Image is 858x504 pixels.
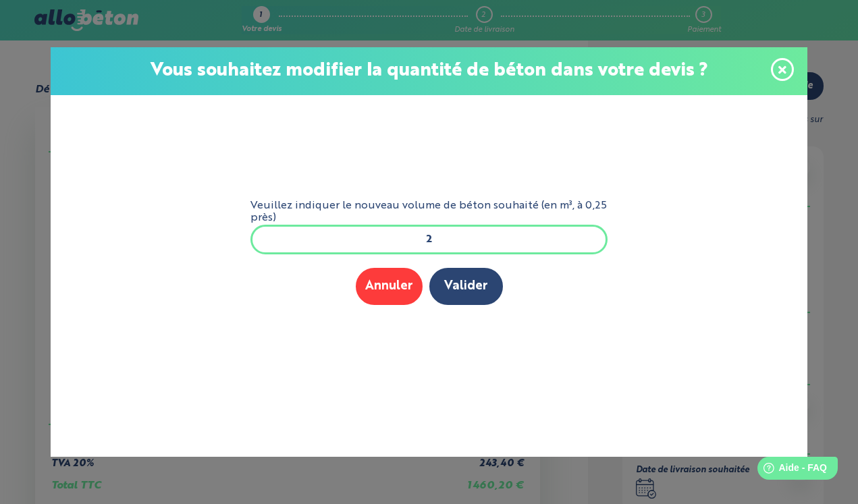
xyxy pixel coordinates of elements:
[250,200,608,225] label: Veuillez indiquer le nouveau volume de béton souhaité (en m³, à 0,25 près)
[429,268,503,305] button: Valider
[356,268,423,305] button: Annuler
[64,61,794,82] p: Vous souhaitez modifier la quantité de béton dans votre devis ?
[738,451,843,489] iframe: Help widget launcher
[250,225,608,254] input: xxx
